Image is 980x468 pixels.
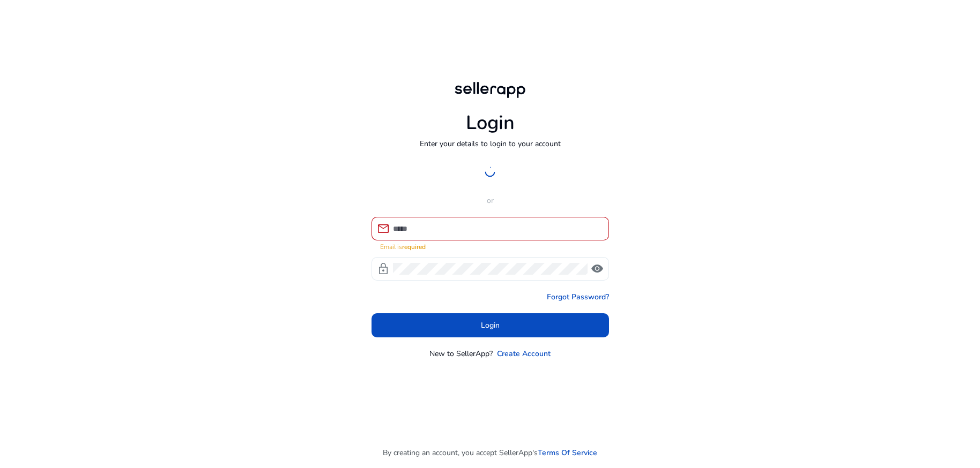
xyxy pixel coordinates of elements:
span: Login [481,320,500,331]
a: Create Account [497,348,551,359]
a: Terms Of Service [538,447,597,458]
strong: required [402,243,426,251]
h1: Login [466,111,515,134]
button: Login [372,313,609,337]
p: or [372,195,609,206]
span: mail [377,222,390,235]
p: New to SellerApp? [429,348,493,359]
a: Forgot Password? [547,291,609,303]
p: Enter your details to login to your account [420,138,561,149]
span: visibility [591,262,604,275]
mat-error: Email is [380,240,600,252]
span: lock [377,262,390,275]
